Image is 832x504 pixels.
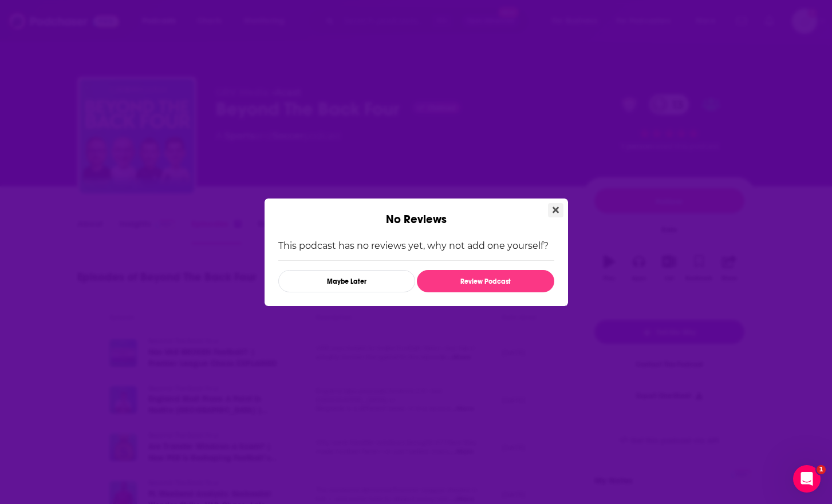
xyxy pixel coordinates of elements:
[278,240,554,251] p: This podcast has no reviews yet, why not add one yourself?
[793,465,821,493] iframe: Intercom live chat
[548,203,563,217] button: Close
[278,270,415,292] button: Maybe Later
[817,465,826,474] span: 1
[417,270,554,292] button: Review Podcast
[265,199,568,227] div: No Reviews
